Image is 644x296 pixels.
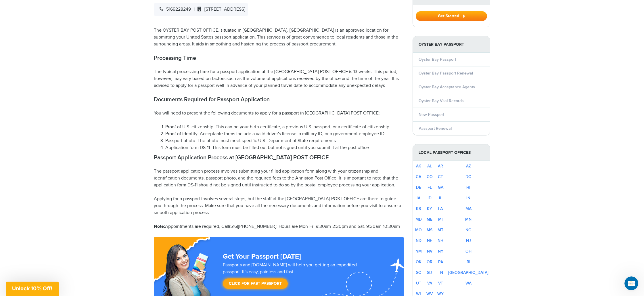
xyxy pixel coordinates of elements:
[416,270,421,275] a: SC
[419,98,464,103] a: Oyster Bay Vital Records
[438,249,443,254] a: NY
[419,112,444,117] a: New Passport
[466,164,471,169] a: AZ
[416,174,421,179] a: CA
[6,282,59,296] div: Unlock 10% Off!
[154,224,165,229] strong: Note:
[416,206,421,211] a: KS
[438,174,443,179] a: CT
[428,196,432,200] a: ID
[465,174,471,179] a: DC
[413,36,490,53] strong: Oyster Bay Passport
[12,285,52,291] span: Unlock 10% Off!
[419,57,456,62] a: Oyster Bay Passport
[157,7,191,12] span: 5169228249
[154,68,404,89] p: The typical processing time for a passport application at the [GEOGRAPHIC_DATA] POST OFFICE is 13...
[154,55,404,62] h2: Processing Time
[223,252,301,261] strong: Get Your Passport [DATE]
[415,249,422,254] a: NM
[427,281,432,286] a: VA
[427,228,432,232] a: MS
[427,270,432,275] a: SD
[154,27,404,48] p: The OYSTER BAY POST OFFICE, situated in [GEOGRAPHIC_DATA], [GEOGRAPHIC_DATA] is an approved locat...
[466,238,471,243] a: NJ
[428,185,432,190] a: FL
[416,11,487,21] button: Get Started
[466,196,470,200] a: IN
[165,131,404,138] li: Proof of identity: Acceptable forms include a valid driver's license, a military ID, or a governm...
[466,185,470,190] a: HI
[154,96,404,103] h2: Documents Required for Passport Application
[448,270,488,275] a: [GEOGRAPHIC_DATA]
[154,196,404,216] p: Applying for a passport involves several steps, but the staff at the [GEOGRAPHIC_DATA] POST OFFIC...
[416,281,421,286] a: UT
[416,238,421,243] a: ND
[438,217,443,222] a: MI
[427,217,432,222] a: ME
[427,259,432,264] a: OR
[624,276,638,290] iframe: Intercom live chat
[467,259,470,264] a: RI
[465,281,471,286] a: WA
[416,14,487,18] a: Get Started
[417,196,420,200] a: IA
[154,168,404,189] p: The passport application process involves submitting your filled application form along with your...
[419,71,473,76] a: Oyster Bay Passport Renewal
[438,238,443,243] a: NH
[223,278,288,289] a: Click for Fast Passport
[438,259,443,264] a: PA
[154,3,248,16] div: |
[438,164,443,169] a: AR
[415,217,422,222] a: MD
[416,164,421,169] a: AK
[165,144,404,151] li: Application form DS-11: This form must be filled out but not signed until you submit it at the po...
[427,174,433,179] a: CO
[416,259,421,264] a: OK
[221,262,377,292] div: Passports and [DOMAIN_NAME] will help you getting an expedited passport. It's easy, painless and ...
[416,185,421,190] a: DE
[465,206,471,211] a: MA
[465,228,471,232] a: NC
[465,249,471,254] a: OH
[438,206,443,211] a: LA
[165,124,404,131] li: Proof of U.S. citizenship: This can be your birth certificate, a previous U.S. passport, or a cer...
[438,281,443,286] a: VT
[427,206,432,211] a: KY
[154,154,404,161] h2: Passport Application Process at [GEOGRAPHIC_DATA] POST OFFICE
[419,126,452,131] a: Passport Renewal
[154,223,404,230] p: Appointments are required, Call(516)[PHONE_NUMBER]: Hours are Mon-Fri 9:30am-2:30pm and Sat. 9:30...
[195,7,245,12] span: [STREET_ADDRESS]
[427,249,432,254] a: NV
[438,185,443,190] a: GA
[438,270,443,275] a: TN
[439,196,442,200] a: IL
[415,228,422,232] a: MO
[165,138,404,144] li: Passport photo: The photo must meet specific U.S. Department of State requirements.
[438,228,443,232] a: MT
[427,238,432,243] a: NE
[465,217,471,222] a: MN
[419,85,475,89] a: Oyster Bay Acceptance Agents
[413,144,490,161] strong: Local Passport Offices
[427,164,432,169] a: AL
[154,110,404,117] p: You will need to present the following documents to apply for a passport in [GEOGRAPHIC_DATA] POS...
